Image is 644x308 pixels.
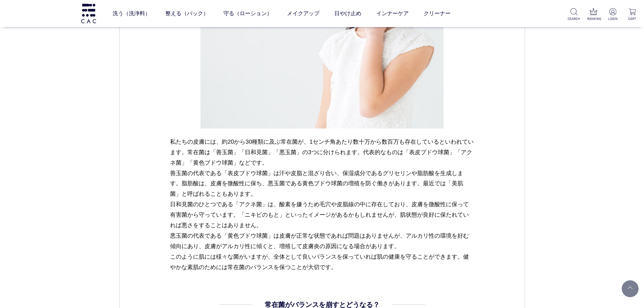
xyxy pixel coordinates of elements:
a: SEARCH [568,8,580,21]
p: CART [626,16,639,21]
img: logo [80,4,97,23]
a: 日やけ止め [334,4,361,23]
a: RANKING [587,8,600,21]
p: SEARCH [568,16,580,21]
a: 守る（ローション） [223,4,272,23]
p: 私たちの皮膚には、約20から30種類に及ぶ常在菌が、1センチ角あたり数十万から数百万も存在しているといわれています。常在菌は「善玉菌」「日和見菌」「悪玉菌」の3つに分けられます。代表的なものは「... [170,137,474,273]
p: LOGIN [606,16,619,21]
a: メイクアップ [287,4,319,23]
a: 整える（パック） [165,4,209,23]
a: 洗う（洗浄料） [113,4,150,23]
p: RANKING [587,16,600,21]
a: クリーナー [424,4,451,23]
a: CART [626,8,639,21]
a: LOGIN [606,8,619,21]
a: インナーケア [376,4,409,23]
